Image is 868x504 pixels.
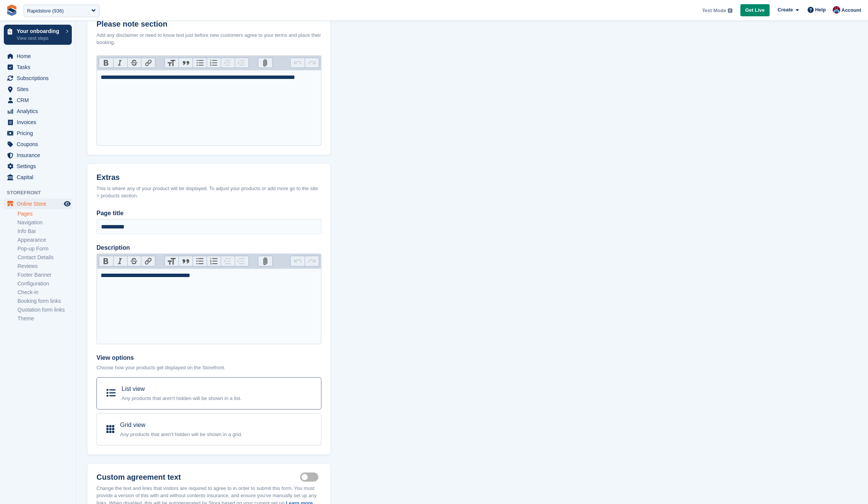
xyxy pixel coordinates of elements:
img: icon-info-grey-7440780725fd019a000dd9b08b2336e03edf1995a4989e88bcd33f0948082b44.svg [728,8,732,13]
span: CRM [17,95,62,106]
button: Bullets [193,256,207,266]
h2: Custom agreement text [96,473,181,482]
span: Create [778,6,793,14]
button: Increase Level [235,256,249,266]
span: Storefront [7,189,76,197]
button: Attach Files [258,256,272,266]
a: Contact Details [17,254,72,261]
p: View next steps [17,35,62,42]
span: Home [17,51,62,61]
button: Numbers [207,58,221,68]
label: Customisable terms active [300,476,321,477]
small: Any products that aren't hidden will be shown in a list. [122,395,242,401]
a: Reviews [17,263,72,270]
a: menu [4,106,72,117]
a: Quotation form links [17,306,72,313]
button: Quote [179,256,193,266]
a: Theme [17,315,72,322]
button: Strikethrough [127,58,141,68]
img: stora-icon-8386f47178a22dfd0bd8f6a31ec36ba5ce8667c1dd55bd0f319d3a0aa187defe.svg [6,5,17,16]
span: Insurance [17,150,62,161]
span: Pricing [17,128,62,139]
button: Redo [305,256,319,266]
a: Footer Banner [17,271,72,279]
button: Decrease Level [221,58,235,68]
span: Coupons [17,139,62,150]
a: Preview store [63,199,72,208]
a: Configuration [17,280,72,287]
img: David Hughes [833,6,840,14]
h2: Extras [96,173,321,182]
span: Test Mode [702,7,726,14]
a: menu [4,161,72,172]
a: Navigation [17,219,72,226]
button: Increase Level [235,58,249,68]
a: menu [4,150,72,161]
label: Page title [96,209,321,218]
label: Description [96,243,321,252]
a: Check-in [17,289,72,296]
span: Get Live [745,6,765,14]
span: Grid view [120,422,145,428]
span: List view [122,386,145,392]
button: Bullets [193,58,207,68]
h2: Please note section [96,20,321,28]
button: Heading [165,58,179,68]
button: Italic [113,58,127,68]
span: Online Store [17,198,62,209]
span: Invoices [17,117,62,128]
a: menu [4,73,72,83]
div: Add any disclaimer or need to know text just before new customers agree to your terms and place t... [96,31,321,46]
a: menu [4,198,72,209]
div: View options [96,353,321,362]
button: Heading [165,256,179,266]
a: menu [4,139,72,150]
a: menu [4,172,72,183]
button: Attach Files [258,58,272,68]
a: menu [4,128,72,139]
span: Settings [17,161,62,172]
a: menu [4,117,72,128]
a: menu [4,51,72,61]
span: Tasks [17,62,62,72]
a: Appearance [17,236,72,244]
button: Redo [305,58,319,68]
a: menu [4,95,72,106]
button: Decrease Level [221,256,235,266]
small: Any products that aren't hidden will be shown in a grid. [120,432,242,437]
p: Your onboarding [17,28,62,34]
span: Account [841,6,861,14]
a: Pop-up Form [17,245,72,252]
a: menu [4,62,72,72]
a: menu [4,84,72,94]
trix-editor: Description [96,268,321,344]
button: Strikethrough [127,256,141,266]
button: Link [141,256,155,266]
button: Bold [99,58,113,68]
a: Info Bar [17,228,72,235]
button: Link [141,58,155,68]
p: Choose how your products get displayed on the Storefront. [96,364,321,372]
div: This is where any of your product will be displayed. To adjust your products or add more go to th... [96,185,321,200]
div: Rapidstore (936) [27,7,64,15]
button: Bold [99,256,113,266]
span: Capital [17,172,62,183]
span: Subscriptions [17,73,62,83]
a: Pages [17,210,72,217]
button: Numbers [207,256,221,266]
button: Undo [291,58,305,68]
a: Your onboarding View next steps [4,25,72,45]
span: Sites [17,84,62,94]
a: Get Live [740,4,770,17]
button: Italic [113,256,127,266]
span: Analytics [17,106,62,117]
button: Undo [291,256,305,266]
span: Help [815,6,826,14]
a: Booking form links [17,298,72,305]
button: Quote [179,58,193,68]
